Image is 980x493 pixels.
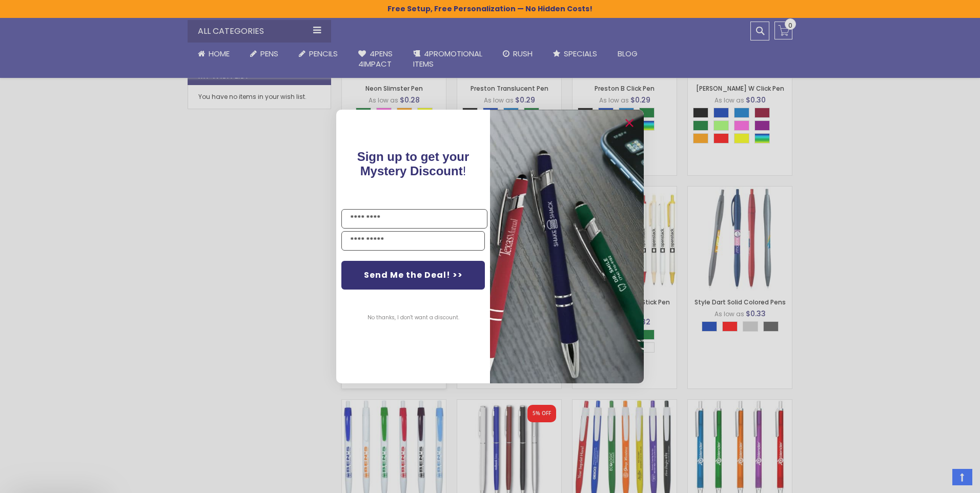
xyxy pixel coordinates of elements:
[341,261,485,290] button: Send Me the Deal! >>
[357,150,469,178] span: Sign up to get your Mystery Discount
[490,110,644,383] img: pop-up-image
[621,115,638,131] button: Close dialog
[357,150,469,178] span: !
[362,305,464,331] button: No thanks, I don't want a discount.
